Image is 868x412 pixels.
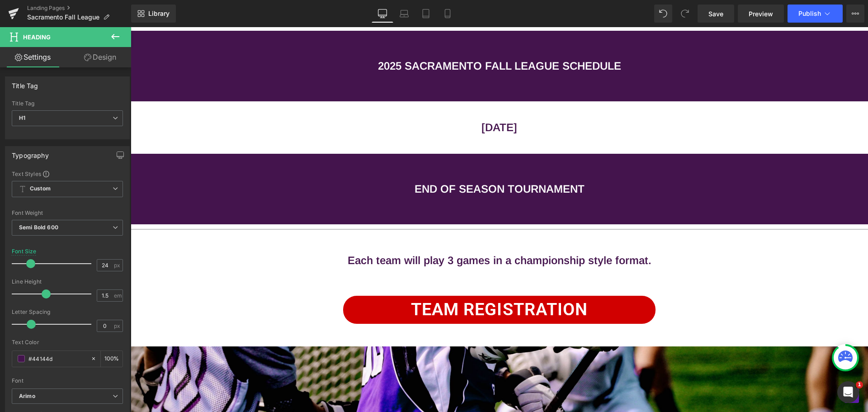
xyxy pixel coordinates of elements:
a: Mobile [437,5,458,23]
span: Heading [23,33,51,41]
span: 1 [856,381,863,388]
div: Font [12,378,123,384]
span: px [114,323,122,329]
a: Landing Pages [27,5,131,12]
button: More [846,5,864,23]
a: Design [67,47,133,67]
i: Arimo [19,393,35,400]
b: Custom [30,185,51,193]
div: Line Height [12,279,123,285]
div: Title Tag [12,77,38,90]
a: Laptop [393,5,415,23]
button: Publish [788,5,843,23]
span: Preview [749,9,773,19]
div: Typography [12,147,49,159]
div: Text Styles [12,170,123,177]
a: Preview [738,5,784,23]
div: Text Color [12,339,123,346]
div: Font Size [12,248,37,255]
button: Redo [676,5,694,23]
span: em [114,293,122,298]
span: Publish [798,10,821,17]
span: Sacramento Fall League [27,14,99,21]
a: Desktop [372,5,393,23]
b: Semi Bold 600 [19,224,58,231]
span: Save [708,9,723,19]
b: H1 [19,114,25,121]
span: px [114,262,122,268]
input: Color [28,354,86,364]
span: Library [148,9,170,18]
button: Undo [654,5,672,23]
iframe: Intercom live chat [837,381,859,403]
div: Font Weight [12,210,123,216]
div: % [101,351,123,367]
a: New Library [131,5,176,23]
div: Letter Spacing [12,309,123,315]
a: Team Registration [212,269,525,296]
div: Title Tag [12,100,123,107]
a: Tablet [415,5,437,23]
